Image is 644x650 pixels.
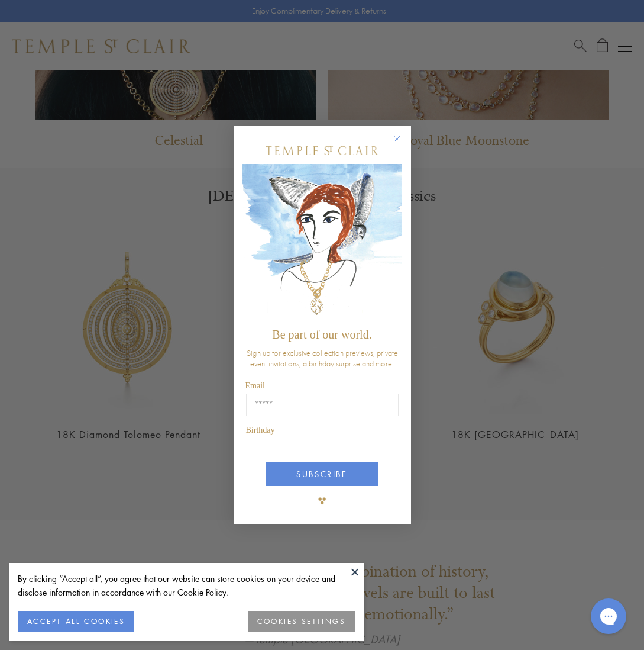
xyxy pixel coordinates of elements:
[247,347,398,369] span: Sign up for exclusive collection previews, private event invitations, a birthday surprise and more.
[266,146,378,155] img: Temple St. Clair
[245,381,265,390] span: Email
[310,489,334,513] img: TSC
[585,594,632,638] iframe: Gorgias live chat messenger
[266,462,378,486] button: SUBSCRIBE
[246,426,275,435] span: Birthday
[248,611,355,632] button: COOKIES SETTINGS
[18,572,355,599] div: By clicking “Accept all”, you agree that our website can store cookies on your device and disclos...
[246,394,399,416] input: Email
[18,611,134,632] button: ACCEPT ALL COOKIES
[396,137,410,152] button: Close dialog
[272,328,371,341] span: Be part of our world.
[242,164,402,322] img: c4a9eb12-d91a-4d4a-8ee0-386386f4f338.jpeg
